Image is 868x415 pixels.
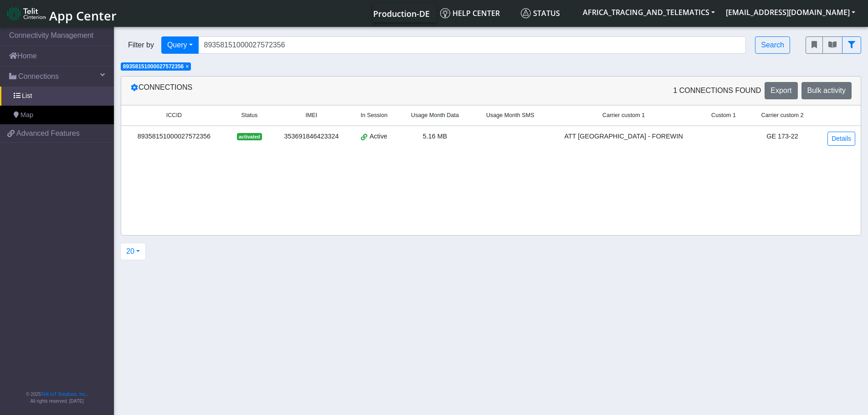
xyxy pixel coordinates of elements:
[18,71,59,82] span: Connections
[161,36,199,54] button: Query
[166,111,182,120] span: ICCID
[711,111,736,120] span: Custom 1
[7,6,46,21] img: logo-telit-cinterion-gw-new.png
[373,8,430,19] span: Production-DE
[241,111,258,120] span: Status
[411,111,459,120] span: Usage Month Data
[801,82,852,99] button: Bulk activity
[755,36,790,54] button: Search
[486,111,534,120] span: Usage Month SMS
[185,64,189,69] button: Close
[121,40,161,51] span: Filter by
[120,243,146,260] button: 20
[554,132,694,142] div: ATT [GEOGRAPHIC_DATA] - FOREWIN
[370,132,387,142] span: Active
[123,82,491,99] div: Connections
[521,8,560,18] span: Status
[440,8,450,18] img: knowledge.svg
[16,128,80,139] span: Advanced Features
[277,132,345,142] div: 353691846423324
[373,4,429,22] a: Your current platform instance
[720,4,861,20] button: [EMAIL_ADDRESS][DOMAIN_NAME]
[21,110,33,120] span: Map
[806,36,861,54] div: fitlers menu
[765,82,797,99] button: Export
[807,87,846,94] span: Bulk activity
[437,4,517,22] a: Help center
[185,63,189,70] span: ×
[361,111,388,120] span: In Session
[49,7,117,24] span: App Center
[305,111,317,120] span: IMEI
[123,63,184,70] span: 89358151000027572356
[673,85,761,96] span: 1 Connections found
[423,133,447,140] span: 5.16 MB
[198,36,746,54] input: Search...
[770,87,791,94] span: Export
[521,8,531,18] img: status.svg
[517,4,577,22] a: Status
[577,4,720,20] button: AFRICA_TRACING_AND_TELEMATICS
[602,111,645,120] span: Carrier custom 1
[22,91,32,101] span: List
[753,132,811,142] div: GE 173-22
[237,133,262,140] span: activated
[127,132,221,142] div: 89358151000027572356
[827,132,855,146] a: Details
[440,8,500,18] span: Help center
[41,392,87,397] a: Telit IoT Solutions, Inc.
[761,111,803,120] span: Carrier custom 2
[7,4,115,23] a: App Center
